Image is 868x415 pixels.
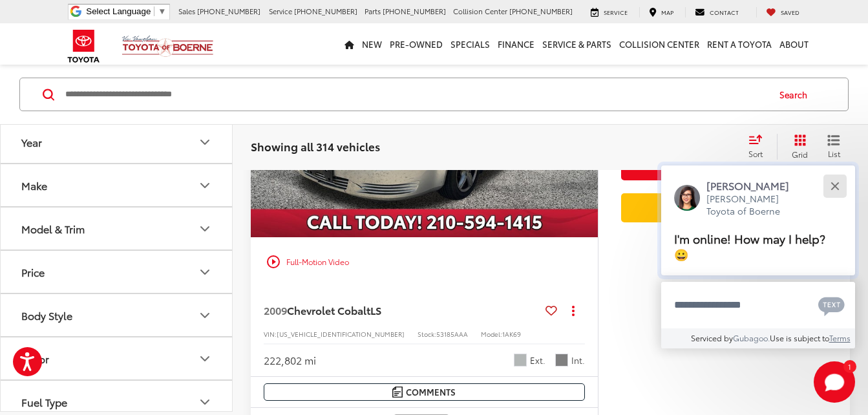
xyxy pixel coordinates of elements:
p: [PERSON_NAME] Toyota of Boerne [706,193,802,218]
div: Close[PERSON_NAME][PERSON_NAME] Toyota of BoerneI'm online! How may I help? 😀Type your messageCha... [661,165,855,348]
button: Search [767,78,826,111]
span: dropdown dots [572,305,575,315]
span: Silver Ice Metallic [514,354,527,367]
a: Map [639,7,683,17]
a: Home [341,23,358,65]
button: Close [821,172,849,200]
div: Price [197,264,213,279]
div: Body Style [197,307,213,323]
div: Model & Trim [197,220,213,236]
a: Pre-Owned [386,23,447,65]
span: ​ [154,6,154,16]
span: Gray [555,354,568,367]
button: MakeMake [1,164,233,206]
svg: Text [818,295,845,316]
input: Search by Make, Model, or Keyword [64,79,767,110]
textarea: Type your message [661,282,855,328]
a: 2009Chevrolet CobaltLS [264,303,540,317]
span: Parts [365,6,381,16]
span: Service [604,8,628,16]
img: Vic Vaughan Toyota of Boerne [122,35,214,58]
span: 2009 [264,303,287,317]
button: Comments [264,383,585,401]
span: Contact [710,8,739,16]
div: Price [21,266,45,278]
div: 222,802 mi [264,353,316,368]
button: Toggle Chat Window [814,361,855,403]
span: Saved [781,8,799,16]
span: List [827,148,840,159]
span: Serviced by [691,332,733,343]
a: Service & Parts: Opens in a new tab [538,23,615,65]
span: [PHONE_NUMBER] [294,6,357,16]
button: Actions [562,299,585,322]
span: Sales [178,6,195,16]
a: My Saved Vehicles [756,7,809,17]
a: Service [581,7,637,17]
img: Comments [392,387,403,398]
div: Fuel Type [197,394,213,409]
span: Stock: [418,329,436,339]
button: Body StyleBody Style [1,294,233,336]
span: [PHONE_NUMBER] [509,6,573,16]
span: Comments [406,386,456,398]
button: List View [818,134,850,160]
a: Value Your Trade [621,193,827,222]
span: [PHONE_NUMBER] [383,6,446,16]
a: Contact [685,7,748,17]
div: Color [197,350,213,366]
span: Sort [748,148,763,159]
span: I'm online! How may I help? 😀 [674,229,825,262]
span: Showing all 314 vehicles [251,138,380,154]
span: LS [370,303,381,317]
a: Terms [829,332,851,343]
span: Service [269,6,292,16]
button: Model & TrimModel & Trim [1,207,233,250]
span: VIN: [264,329,277,339]
div: Year [21,136,42,148]
span: [US_VEHICLE_IDENTIFICATION_NUMBER] [277,329,405,339]
div: Make [197,177,213,193]
a: Finance [494,23,538,65]
button: YearYear [1,121,233,163]
span: Int. [571,354,585,367]
div: Year [197,134,213,149]
span: Ext. [530,354,545,367]
span: ▼ [158,6,166,16]
a: Gubagoo. [733,332,770,343]
div: Model & Trim [21,222,85,235]
a: Rent a Toyota [703,23,776,65]
button: Chat with SMS [814,290,849,319]
button: PricePrice [1,251,233,293]
span: [PHONE_NUMBER] [197,6,260,16]
span: Chevrolet Cobalt [287,303,370,317]
a: Collision Center [615,23,703,65]
span: Collision Center [453,6,507,16]
a: Select Language​ [86,6,166,16]
span: Use is subject to [770,332,829,343]
span: 1AK69 [502,329,521,339]
span: 1 [848,363,851,369]
p: [PERSON_NAME] [706,178,802,193]
button: Grid View [777,134,818,160]
button: Select sort value [742,134,777,160]
div: Fuel Type [21,396,67,408]
button: ColorColor [1,337,233,379]
span: 53185AAA [436,329,468,339]
svg: Start Chat [814,361,855,403]
img: Toyota [59,25,108,67]
span: Grid [792,149,808,160]
div: Body Style [21,309,72,321]
a: New [358,23,386,65]
span: Map [661,8,673,16]
div: Make [21,179,47,191]
span: Select Language [86,6,151,16]
span: Model: [481,329,502,339]
a: Specials [447,23,494,65]
a: About [776,23,812,65]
